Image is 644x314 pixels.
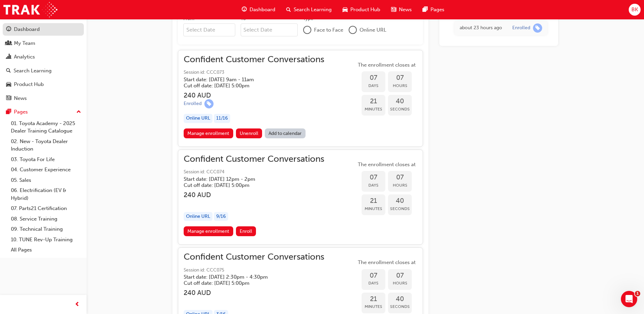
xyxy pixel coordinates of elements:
span: Minutes [362,105,385,113]
span: Product Hub [350,6,380,14]
button: Unenroll [236,128,262,138]
a: All Pages [8,245,84,255]
a: 02. New - Toyota Dealer Induction [8,136,84,154]
span: Confident Customer Conversations [184,253,324,261]
span: guage-icon [242,5,247,14]
a: My Team [3,37,84,50]
span: Seconds [388,303,412,311]
a: Analytics [3,51,84,63]
a: Manage enrollment [184,128,233,138]
div: Mon Aug 25 2025 10:32:50 GMT+1000 (Australian Eastern Standard Time) [460,24,502,32]
span: 1 [635,291,640,296]
span: 21 [362,295,385,303]
span: search-icon [286,5,291,14]
button: Pages [3,106,84,118]
a: search-iconSearch Learning [281,3,337,17]
button: DashboardMy TeamAnalyticsSearch LearningProduct HubNews [3,22,84,106]
span: The enrollment closes at [356,259,417,266]
div: Product Hub [14,81,44,88]
div: Online URL [184,114,213,123]
span: 21 [362,98,385,105]
a: Dashboard [3,23,84,36]
a: 01. Toyota Academy - 2025 Dealer Training Catalogue [8,118,84,136]
h5: Start date: [DATE] 12pm - 2pm [184,176,313,182]
a: 04. Customer Experience [8,164,84,175]
span: Session id: CCC073 [184,69,324,76]
h3: 240 AUD [184,289,324,297]
span: Hours [388,82,412,90]
button: Enroll [236,226,256,236]
span: Confident Customer Conversations [184,56,324,64]
img: Trak [3,2,57,17]
span: search-icon [6,68,11,74]
span: 07 [388,272,412,280]
a: pages-iconPages [417,3,450,17]
button: BK [629,4,641,16]
div: 11 / 16 [214,114,230,123]
a: 08. Service Training [8,214,84,224]
h5: Cut off date: [DATE] 5:00pm [184,83,313,89]
a: Search Learning [3,65,84,77]
a: News [3,92,84,105]
span: news-icon [6,95,11,102]
input: To [241,23,298,36]
span: 07 [362,174,385,181]
div: Dashboard [14,25,40,33]
span: News [399,6,412,14]
div: Enrolled [512,25,530,31]
span: learningRecordVerb_ENROLL-icon [204,99,214,108]
span: Face to Face [314,26,343,34]
span: The enrollment closes at [356,161,417,169]
span: Hours [388,181,412,189]
span: up-icon [76,108,81,117]
a: guage-iconDashboard [236,3,281,17]
span: Session id: CCC074 [184,168,324,176]
span: pages-icon [423,5,428,14]
span: 40 [388,295,412,303]
span: prev-icon [75,300,80,309]
span: car-icon [6,82,11,88]
span: Hours [388,279,412,287]
div: Enrolled [184,101,202,107]
span: news-icon [391,5,396,14]
a: 10. TUNE Rev-Up Training [8,234,84,245]
span: Seconds [388,205,412,213]
span: BK [631,6,638,14]
span: Minutes [362,303,385,311]
span: Online URL [360,26,386,34]
div: Online URL [184,212,213,221]
span: 07 [388,74,412,82]
span: 07 [362,74,385,82]
span: Seconds [388,105,412,113]
input: From [183,23,235,36]
span: Enroll [240,228,252,234]
span: car-icon [343,5,348,14]
span: 40 [388,197,412,205]
div: News [14,94,27,102]
span: Days [362,82,385,90]
span: Unenroll [240,130,258,136]
span: Session id: CCC075 [184,266,324,274]
span: guage-icon [6,27,11,33]
div: My Team [14,39,35,47]
span: Search Learning [294,6,332,14]
a: car-iconProduct Hub [337,3,386,17]
span: people-icon [6,40,11,47]
div: Pages [14,108,28,116]
span: 07 [362,272,385,280]
a: 07. Parts21 Certification [8,203,84,214]
h3: 240 AUD [184,191,324,199]
a: 05. Sales [8,175,84,186]
span: Pages [430,6,444,14]
iframe: Intercom live chat [621,291,637,307]
button: Confident Customer ConversationsSession id: CCC073Start date: [DATE] 9am - 11am Cut off date: [DA... [184,56,417,141]
h5: Cut off date: [DATE] 5:00pm [184,182,313,188]
a: Product Hub [3,78,84,91]
span: chart-icon [6,54,11,60]
h3: 240 AUD [184,91,324,99]
a: Add to calendar [265,128,306,138]
a: 09. Technical Training [8,224,84,234]
span: pages-icon [6,109,11,115]
div: 9 / 16 [214,212,228,221]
